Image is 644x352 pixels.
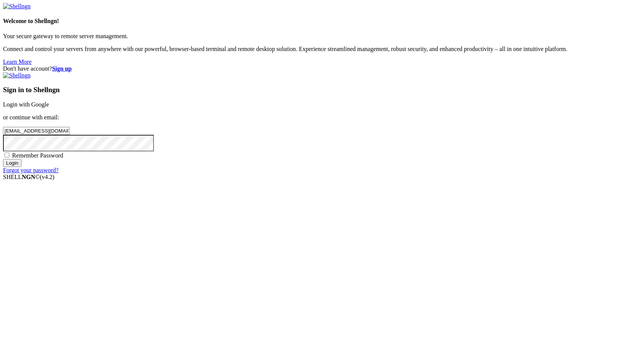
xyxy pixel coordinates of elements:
h4: Welcome to Shellngn! [3,18,641,25]
p: Your secure gateway to remote server management. [3,33,641,40]
div: Don't have account? [3,65,641,72]
span: 4.2.0 [40,174,55,180]
b: NGN [22,174,35,180]
input: Login [3,159,22,167]
a: Forgot your password? [3,167,58,173]
img: Shellngn [3,72,31,79]
input: Remember Password [5,153,9,157]
p: or continue with email: [3,114,641,121]
h3: Sign in to Shellngn [3,86,641,94]
input: Email address [3,127,70,135]
span: SHELL © [3,174,54,180]
a: Login with Google [3,101,49,108]
a: Learn More [3,59,32,65]
p: Connect and control your servers from anywhere with our powerful, browser-based terminal and remo... [3,46,641,52]
a: Sign up [52,65,72,72]
img: Shellngn [3,3,31,10]
span: Remember Password [12,152,63,159]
